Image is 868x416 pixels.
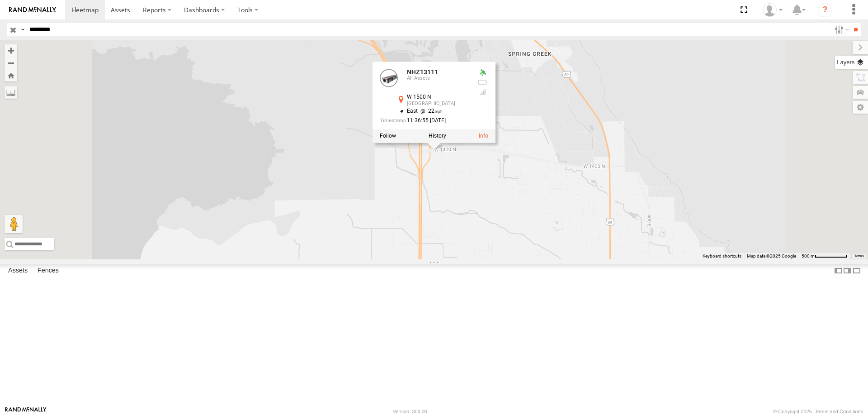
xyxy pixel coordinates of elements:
div: W 1500 N [407,94,470,100]
label: Measure [5,86,17,99]
a: Visit our Website [5,407,47,416]
label: View Asset History [429,133,446,139]
div: Valid GPS Fix [477,69,488,76]
span: East [407,108,418,114]
div: [GEOGRAPHIC_DATA] [407,101,470,106]
button: Zoom in [5,44,17,57]
button: Zoom Home [5,69,17,81]
button: Map Scale: 500 m per 68 pixels [799,253,850,259]
a: View Asset Details [380,69,398,87]
div: Zulema McIntosch [759,3,786,17]
label: Realtime tracking of Asset [380,133,396,139]
div: Date/time of location update [380,118,470,124]
div: All Assets [407,76,470,81]
a: Terms and Conditions [815,409,863,414]
label: Assets [4,264,32,277]
div: Version: 306.00 [393,409,427,414]
button: Drag Pegman onto the map to open Street View [5,215,23,233]
a: NHZ13111 [407,68,438,76]
label: Search Query [19,23,26,36]
img: rand-logo.svg [9,7,56,13]
div: No battery health information received from this device. [477,79,488,86]
label: Dock Summary Table to the Left [834,264,843,277]
div: Last Event GSM Signal Strength [477,88,488,96]
i: ? [818,3,832,17]
span: 22 [418,108,443,114]
div: © Copyright 2025 - [773,409,863,414]
button: Keyboard shortcuts [703,253,741,259]
label: Dock Summary Table to the Right [843,264,852,277]
label: Map Settings [853,101,868,114]
label: Search Filter Options [831,23,850,36]
span: Map data ©2025 Google [747,253,796,258]
a: Terms (opens in new tab) [854,254,864,258]
a: View Asset Details [479,133,488,139]
span: 500 m [802,253,815,258]
label: Fences [33,264,63,277]
button: Zoom out [5,57,17,69]
label: Hide Summary Table [852,264,861,277]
